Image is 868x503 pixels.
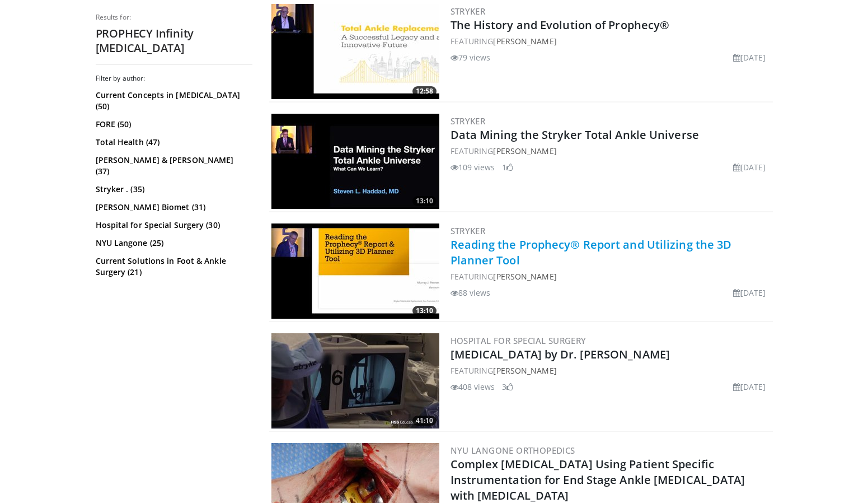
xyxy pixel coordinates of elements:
a: [MEDICAL_DATA] by Dr. [PERSON_NAME] [451,347,670,362]
a: Stryker . (35) [96,184,250,195]
li: [DATE] [733,381,766,393]
span: 41:10 [412,416,437,426]
a: [PERSON_NAME] [493,146,556,156]
li: 1 [502,161,513,173]
img: 496a0f0c-d867-4b25-9d51-833ca47a1b4e.300x170_q85_crop-smart_upscale.jpg [271,223,439,319]
a: Complex [MEDICAL_DATA] Using Patient Specific Instrumentation for End Stage Ankle [MEDICAL_DATA] ... [451,457,745,503]
a: [PERSON_NAME] [493,36,556,46]
img: 8511029b-7488-479a-9411-e7a0c43702b4.300x170_q85_crop-smart_upscale.jpg [271,333,439,429]
a: Hospital for Special Surgery [451,335,587,346]
a: Reading the Prophecy® Report and Utilizing the 3D Planner Tool [451,237,732,268]
a: Total Health (47) [96,137,250,148]
h2: PROPHECY Infinity [MEDICAL_DATA] [96,26,252,55]
a: FORE (50) [96,119,250,130]
a: [PERSON_NAME] [493,271,556,282]
div: FEATURING [451,35,771,47]
a: NYU Langone (25) [96,237,250,249]
a: Stryker [451,115,486,127]
li: [DATE] [733,161,766,173]
a: Current Concepts in [MEDICAL_DATA] (50) [96,90,250,112]
a: 13:10 [271,114,439,209]
p: Results for: [96,13,252,22]
a: 12:58 [271,4,439,99]
li: 3 [502,381,513,393]
a: [PERSON_NAME] & [PERSON_NAME] (37) [96,155,250,177]
li: [DATE] [733,287,766,299]
a: Current Solutions in Foot & Ankle Surgery (21) [96,255,250,278]
span: 13:10 [412,306,437,316]
span: 13:10 [412,196,437,206]
li: [DATE] [733,52,766,63]
a: The History and Evolution of Prophecy® [451,17,670,32]
div: FEATURING [451,271,771,282]
img: b97047bc-b38d-4c4a-a9d4-dd8e0266b1ce.300x170_q85_crop-smart_upscale.jpg [271,4,439,99]
li: 109 views [451,161,495,173]
a: NYU Langone Orthopedics [451,445,575,456]
span: 12:58 [412,86,437,96]
h3: Filter by author: [96,74,252,83]
div: FEATURING [451,365,771,376]
li: 88 views [451,287,491,299]
img: e850a339-bace-4409-a791-c78595670531.300x170_q85_crop-smart_upscale.jpg [271,114,439,209]
a: Data Mining the Stryker Total Ankle Universe [451,127,699,142]
a: Stryker [451,6,486,17]
a: [PERSON_NAME] Biomet (31) [96,202,250,213]
a: Hospital for Special Surgery (30) [96,220,250,231]
a: Stryker [451,225,486,236]
div: FEATURING [451,145,771,157]
a: [PERSON_NAME] [493,365,556,376]
a: 41:10 [271,333,439,429]
a: 13:10 [271,223,439,319]
li: 408 views [451,381,495,393]
li: 79 views [451,52,491,63]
